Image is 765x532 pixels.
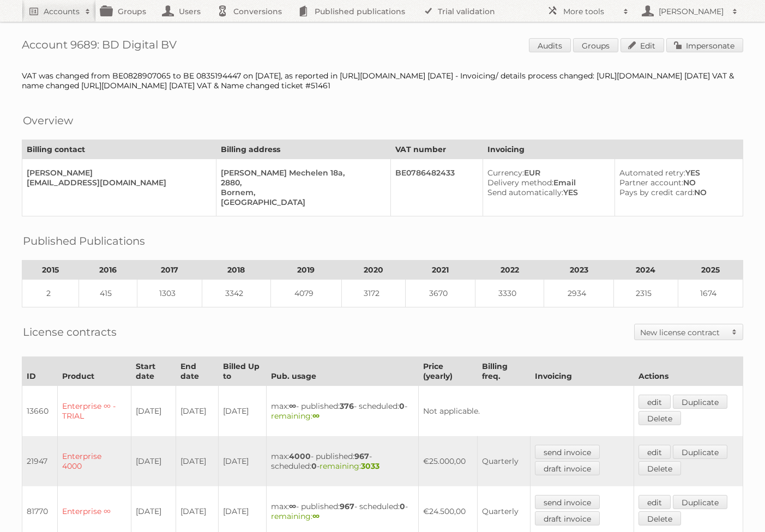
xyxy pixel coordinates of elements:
[176,436,218,486] td: [DATE]
[487,178,606,188] div: Email
[267,386,419,437] td: max: - published: - scheduled: -
[342,261,406,280] th: 2020
[638,511,681,525] a: Delete
[573,38,618,52] a: Groups
[483,140,743,159] th: Invoicing
[478,436,531,486] td: Quarterly
[267,357,419,386] th: Pub. usage
[289,501,296,511] strong: ∞
[619,178,683,188] span: Partner account:
[221,168,381,178] div: [PERSON_NAME] Mechelen 18a,
[23,324,117,340] h2: License contracts
[621,38,664,52] a: Edit
[342,280,406,307] td: 3172
[58,357,131,386] th: Product
[619,168,734,178] div: YES
[634,357,743,386] th: Actions
[535,445,600,459] a: send invoice
[619,188,734,197] div: NO
[340,401,354,411] strong: 376
[406,261,475,280] th: 2021
[614,261,678,280] th: 2024
[289,451,311,461] strong: 4000
[563,6,618,17] h2: More tools
[312,511,320,521] strong: ∞
[267,436,419,486] td: max: - published: - scheduled: -
[340,501,354,511] strong: 967
[487,188,606,197] div: YES
[406,280,475,307] td: 3670
[678,261,743,280] th: 2025
[176,357,218,386] th: End date
[638,411,681,425] a: Delete
[289,401,296,411] strong: ∞
[219,357,267,386] th: Billed Up to
[219,436,267,486] td: [DATE]
[79,261,137,280] th: 2016
[656,6,727,17] h2: [PERSON_NAME]
[22,386,58,437] td: 13660
[544,261,614,280] th: 2023
[216,140,390,159] th: Billing address
[221,188,381,197] div: Bornem,
[666,38,743,52] a: Impersonate
[487,188,563,197] span: Send automatically:
[320,461,380,471] span: remaining:
[635,324,743,340] a: New license contract
[487,178,553,188] span: Delivery method:
[390,159,483,216] td: BE0786482433
[418,436,477,486] td: €25.000,00
[535,511,600,525] a: draft invoice
[137,261,202,280] th: 2017
[544,280,614,307] td: 2934
[418,357,477,386] th: Price (yearly)
[535,461,600,475] a: draft invoice
[27,168,207,178] div: [PERSON_NAME]
[312,411,320,421] strong: ∞
[614,280,678,307] td: 2315
[270,261,341,280] th: 2019
[131,436,176,486] td: [DATE]
[673,495,727,509] a: Duplicate
[22,436,58,486] td: 21947
[22,280,79,307] td: 2
[638,495,671,509] a: edit
[475,280,544,307] td: 3330
[638,461,681,475] a: Delete
[638,445,671,459] a: edit
[221,178,381,188] div: 2880,
[354,451,369,461] strong: 967
[487,168,606,178] div: EUR
[475,261,544,280] th: 2022
[270,280,341,307] td: 4079
[311,461,317,471] strong: 0
[271,411,320,421] span: remaining:
[673,395,727,409] a: Duplicate
[400,501,405,511] strong: 0
[219,386,267,437] td: [DATE]
[131,386,176,437] td: [DATE]
[58,386,131,437] td: Enterprise ∞ - TRIAL
[678,280,743,307] td: 1674
[640,327,726,338] h2: New license contract
[22,71,743,90] div: VAT was changed from BE0828907065 to BE 0835194447 on [DATE], as reported in [URL][DOMAIN_NAME] [...
[535,495,600,509] a: send invoice
[638,395,671,409] a: edit
[619,168,685,178] span: Automated retry:
[23,233,145,249] h2: Published Publications
[531,357,634,386] th: Invoicing
[619,178,734,188] div: NO
[399,401,405,411] strong: 0
[27,178,207,188] div: [EMAIL_ADDRESS][DOMAIN_NAME]
[22,140,216,159] th: Billing contact
[619,188,694,197] span: Pays by credit card:
[726,324,743,340] span: Toggle
[418,386,634,437] td: Not applicable.
[79,280,137,307] td: 415
[673,445,727,459] a: Duplicate
[23,112,73,129] h2: Overview
[176,386,218,437] td: [DATE]
[22,38,743,55] h1: Account 9689: BD Digital BV
[271,511,320,521] span: remaining:
[202,280,270,307] td: 3342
